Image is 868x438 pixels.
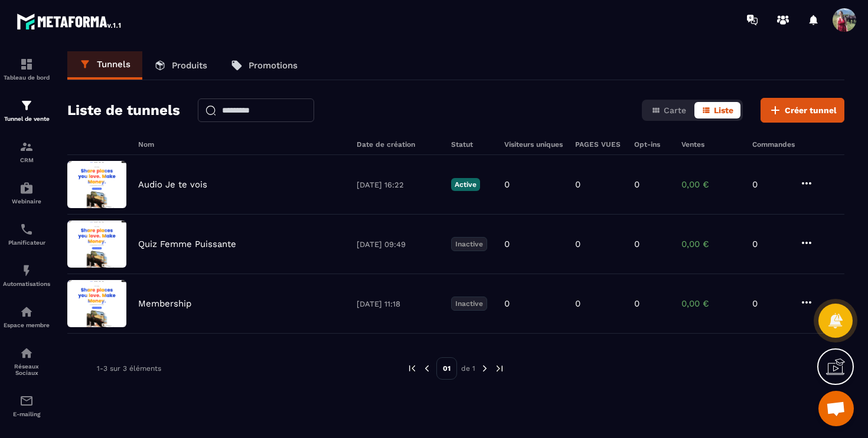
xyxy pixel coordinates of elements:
p: 0 [752,179,788,190]
button: Créer tunnel [761,98,844,123]
p: Produits [172,60,207,71]
p: Réseaux Sociaux [3,363,50,376]
p: Active [451,178,480,191]
h6: Visiteurs uniques [504,140,563,149]
p: 0,00 € [681,179,740,190]
p: 0 [504,298,510,309]
img: automations [19,305,34,319]
p: Espace membre [3,322,50,328]
p: 0 [504,179,510,190]
img: email [19,394,34,408]
a: schedulerschedulerPlanificateur [3,213,50,255]
p: CRM [3,157,50,163]
a: Promotions [219,51,309,80]
p: [DATE] 09:49 [357,240,439,249]
img: formation [19,57,34,71]
h6: Ventes [681,140,740,149]
img: logo [17,11,123,32]
p: 0 [504,239,510,249]
a: Produits [142,51,219,80]
h6: Opt-ins [634,140,670,149]
span: Liste [714,106,733,115]
p: 01 [436,357,457,380]
img: prev [422,363,432,374]
p: de 1 [461,364,475,373]
p: 0 [752,239,788,249]
img: social-network [19,346,34,360]
span: Créer tunnel [785,104,837,116]
p: Tunnels [97,59,130,70]
p: [DATE] 16:22 [357,180,439,189]
p: Tunnel de vente [3,116,50,122]
button: Liste [694,102,740,118]
p: Quiz Femme Puissante [138,239,236,249]
a: emailemailE-mailing [3,385,50,426]
img: image [67,280,126,327]
a: automationsautomationsEspace membre [3,296,50,337]
a: formationformationCRM [3,131,50,172]
p: E-mailing [3,411,50,417]
a: Ouvrir le chat [818,391,854,426]
p: [DATE] 11:18 [357,299,439,308]
p: Audio Je te vois [138,179,207,190]
p: Webinaire [3,198,50,205]
a: automationsautomationsWebinaire [3,172,50,213]
a: Tunnels [67,51,142,80]
a: formationformationTunnel de vente [3,90,50,131]
img: automations [19,181,34,195]
h6: PAGES VUES [575,140,622,149]
p: Inactive [451,297,487,311]
h6: Date de création [357,140,439,149]
p: 0 [575,298,580,309]
a: formationformationTableau de bord [3,48,50,90]
img: prev [407,363,417,374]
span: Carte [664,106,686,115]
p: 0 [634,179,639,190]
img: next [479,363,490,374]
img: formation [19,98,34,113]
img: automations [19,264,34,278]
p: 0 [575,179,580,190]
h6: Commandes [752,140,795,149]
p: 0 [634,239,639,249]
p: 0 [752,298,788,309]
a: social-networksocial-networkRéseaux Sociaux [3,337,50,385]
p: Inactive [451,237,487,251]
p: 0,00 € [681,239,740,249]
h2: Liste de tunnels [67,98,180,122]
p: Membership [138,298,191,309]
p: Promotions [249,60,298,71]
p: Automatisations [3,281,50,287]
h6: Nom [138,140,345,149]
h6: Statut [451,140,492,149]
p: 0 [634,298,639,309]
p: 0,00 € [681,298,740,309]
button: Carte [644,102,693,118]
p: Planificateur [3,239,50,246]
img: scheduler [19,222,34,236]
img: image [67,161,126,208]
img: formation [19,140,34,154]
a: automationsautomationsAutomatisations [3,255,50,296]
img: image [67,220,126,268]
img: next [494,363,505,374]
p: 1-3 sur 3 éléments [97,364,161,373]
p: 0 [575,239,580,249]
p: Tableau de bord [3,74,50,81]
